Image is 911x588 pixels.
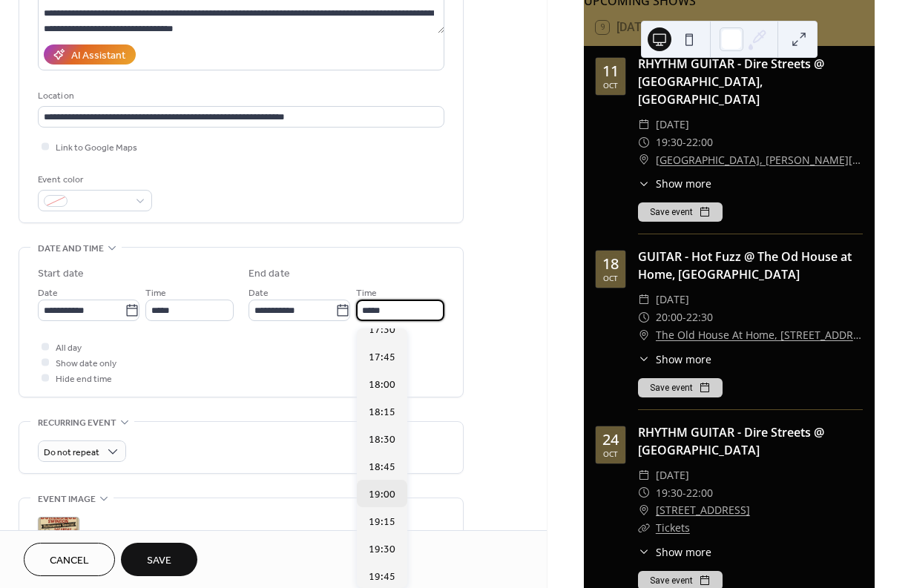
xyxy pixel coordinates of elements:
button: ​Show more [638,176,711,191]
span: Date [38,285,58,301]
span: - [683,308,686,326]
span: Show more [656,176,711,191]
div: 18 [602,257,619,271]
span: [DATE] [656,291,689,308]
div: ​ [638,544,650,560]
div: End date [249,266,290,282]
div: ​ [638,176,650,191]
div: Location [38,88,441,104]
div: ​ [638,151,650,169]
span: - [683,133,686,151]
span: 18:00 [369,377,395,393]
span: Date [249,285,269,301]
div: ​ [638,519,650,537]
div: ​ [638,291,650,308]
span: 19:45 [369,569,395,585]
a: The Old House At Home, [STREET_ADDRESS] [656,326,863,344]
span: Show more [656,351,711,367]
span: Show more [656,544,711,560]
div: Oct [603,274,618,282]
a: Tickets [656,521,690,535]
span: 19:30 [656,484,683,502]
div: ​ [638,484,650,502]
span: 22:00 [686,133,713,151]
div: ; [38,517,79,558]
div: ​ [638,501,650,519]
span: Time [145,285,166,301]
div: ​ [638,116,650,133]
span: 18:30 [369,432,395,448]
span: 18:45 [369,460,395,475]
div: 24 [602,432,619,447]
div: ​ [638,466,650,484]
div: ​ [638,133,650,151]
div: Oct [603,450,618,457]
span: Hide end time [56,371,112,387]
div: Event color [38,172,149,188]
button: AI Assistant [44,44,136,65]
span: Do not repeat [44,444,99,461]
a: [STREET_ADDRESS] [656,501,750,519]
span: Date and time [38,241,104,257]
span: 19:00 [369,487,395,503]
span: - [683,484,686,502]
span: 19:30 [656,133,683,151]
div: Oct [603,82,618,89]
span: Recurring event [38,415,116,431]
span: Show date only [56,356,116,371]
span: Save [147,553,171,569]
a: RHYTHM GUITAR - Dire Streets @ [GEOGRAPHIC_DATA] [638,424,824,458]
span: 17:30 [369,323,395,338]
span: [DATE] [656,116,689,133]
div: ​ [638,326,650,344]
div: Start date [38,266,84,282]
span: Cancel [50,553,89,569]
button: ​Show more [638,351,711,367]
button: ​Show more [638,544,711,560]
div: RHYTHM GUITAR - Dire Streets @ [GEOGRAPHIC_DATA], [GEOGRAPHIC_DATA] [638,55,863,108]
button: Save [121,543,197,576]
span: 22:30 [686,308,713,326]
span: 19:30 [369,542,395,558]
div: ​ [638,308,650,326]
span: Event image [38,492,96,507]
span: 17:45 [369,350,395,366]
span: All day [56,340,82,356]
span: [DATE] [656,466,689,484]
button: Cancel [24,543,115,576]
span: Link to Google Maps [56,140,137,156]
div: ​ [638,351,650,367]
button: Save event [638,378,723,397]
span: 19:15 [369,515,395,530]
div: 11 [602,64,619,79]
a: [GEOGRAPHIC_DATA], [PERSON_NAME][STREET_ADDRESS] [656,151,863,169]
div: GUITAR - Hot Fuzz @ The Od House at Home, [GEOGRAPHIC_DATA] [638,248,863,283]
span: 22:00 [686,484,713,502]
span: Time [356,285,377,301]
span: 20:00 [656,308,683,326]
span: 18:15 [369,405,395,420]
div: AI Assistant [71,48,125,64]
button: Save event [638,202,723,222]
